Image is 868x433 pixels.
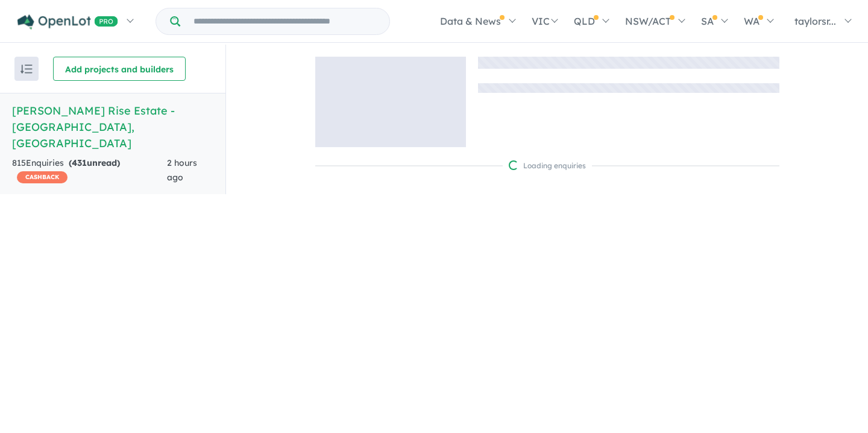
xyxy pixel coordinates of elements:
[183,8,387,34] input: Try estate name, suburb, builder or developer
[72,157,87,168] span: 431
[794,15,836,27] span: taylorsr...
[17,171,68,183] span: CASHBACK
[17,14,118,30] img: Openlot PRO Logo White
[509,160,586,172] div: Loading enquiries
[20,65,33,74] img: sort.svg
[167,157,197,183] span: 2 hours ago
[12,156,167,185] div: 815 Enquir ies
[53,57,186,81] button: Add projects and builders
[12,103,213,151] h5: [PERSON_NAME] Rise Estate - [GEOGRAPHIC_DATA] , [GEOGRAPHIC_DATA]
[69,157,120,168] strong: ( unread)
